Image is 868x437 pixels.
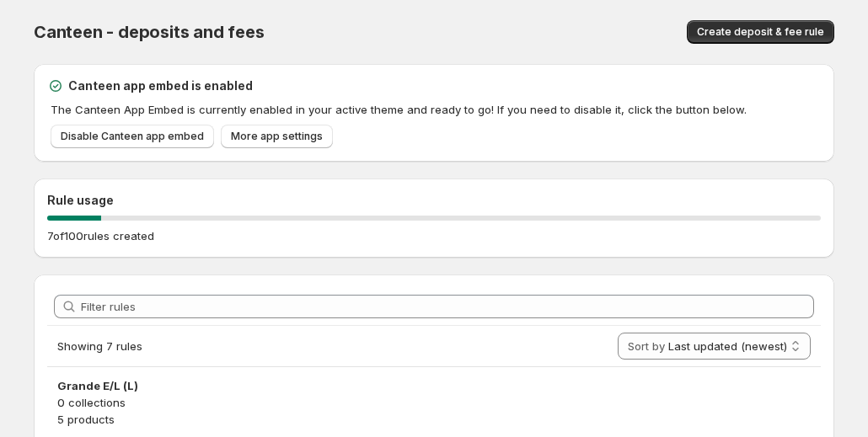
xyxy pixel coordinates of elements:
p: The Canteen App Embed is currently enabled in your active theme and ready to go! If you need to d... [51,101,821,118]
a: More app settings [221,125,333,148]
p: 7 of 100 rules created [47,227,154,244]
button: Create deposit & fee rule [687,20,834,44]
p: 0 collections [57,394,811,411]
h3: Grande E/L (L) [57,377,811,394]
a: Disable Canteen app embed [51,125,214,148]
span: More app settings [231,130,323,143]
span: Canteen - deposits and fees [34,22,265,42]
p: 5 products [57,411,811,428]
span: Disable Canteen app embed [61,130,204,143]
h2: Canteen app embed is enabled [68,77,253,94]
span: Showing 7 rules [57,339,142,353]
input: Filter rules [81,295,814,318]
span: Create deposit & fee rule [697,25,824,39]
h2: Rule usage [47,192,821,209]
